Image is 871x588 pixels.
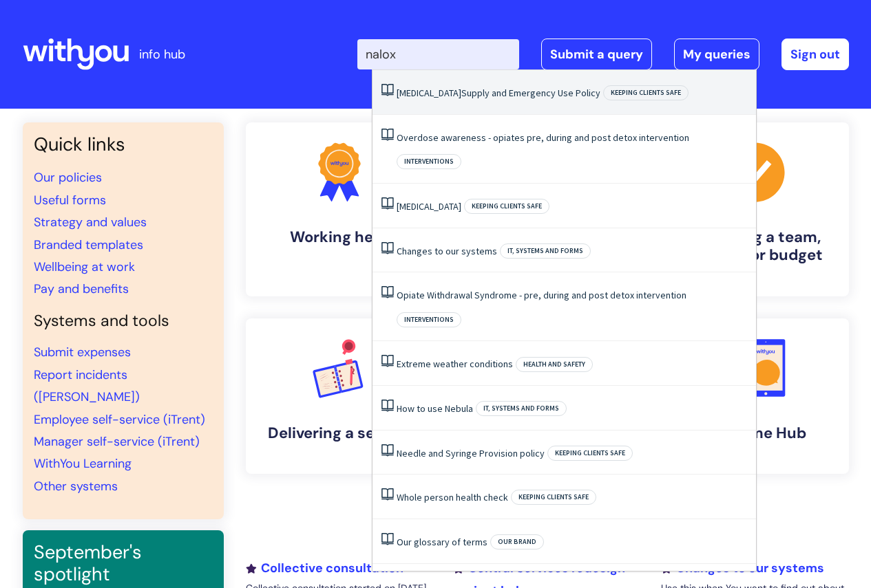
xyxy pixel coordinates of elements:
a: Changes to our systems [397,245,497,257]
a: Overdose awareness - opiates pre, during and post detox intervention [397,131,689,144]
a: [MEDICAL_DATA]Supply and Emergency Use Policy [397,87,600,99]
a: How to use Nebula [397,402,473,415]
a: Working here [246,122,433,296]
span: IT, systems and forms [500,243,591,259]
a: Delivering a service [246,318,433,474]
a: Wellbeing at work [34,259,135,275]
span: Keeping clients safe [547,446,633,461]
a: Useful forms [34,192,106,208]
span: Keeping clients safe [603,85,689,100]
a: Our policies [34,169,102,186]
a: Opiate Withdrawal Syndrome - pre, during and post detox intervention [397,289,686,301]
h4: Working here [257,228,422,246]
span: [MEDICAL_DATA] [397,87,461,99]
a: WithYou Learning [34,455,132,472]
span: IT, systems and forms [476,401,567,416]
a: Branded templates [34,237,143,253]
a: Strategy and values [34,214,147,230]
a: Submit a query [541,39,652,70]
a: Manager self-service (iTrent) [34,433,200,450]
h4: Systems and tools [34,312,213,331]
a: Collective consultation [246,560,403,576]
input: Search [357,39,519,69]
a: Submit expenses [34,344,131,360]
a: Whole person health check [397,491,508,503]
a: [MEDICAL_DATA] [397,200,461,213]
h3: Quick links [34,133,213,155]
span: Keeping clients safe [511,490,596,505]
a: Pay and benefits [34,281,129,297]
h3: September's spotlight [34,541,213,586]
div: | - [357,39,849,70]
span: Keeping clients safe [464,199,549,214]
a: Other systems [34,478,118,494]
a: Sign out [781,39,849,70]
a: Our glossary of terms [397,536,487,548]
span: Interventions [397,312,461,327]
h4: Delivering a service [257,424,422,442]
a: Employee self-service (iTrent) [34,411,205,428]
a: Extreme weather conditions [397,358,513,370]
span: Health and safety [516,357,593,372]
span: Interventions [397,154,461,169]
p: info hub [139,43,185,65]
a: Report incidents ([PERSON_NAME]) [34,367,140,405]
a: My queries [674,39,759,70]
h2: Recently added or updated [246,518,849,543]
span: Our brand [490,534,544,549]
a: Needle and Syringe Provision policy [397,447,545,459]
